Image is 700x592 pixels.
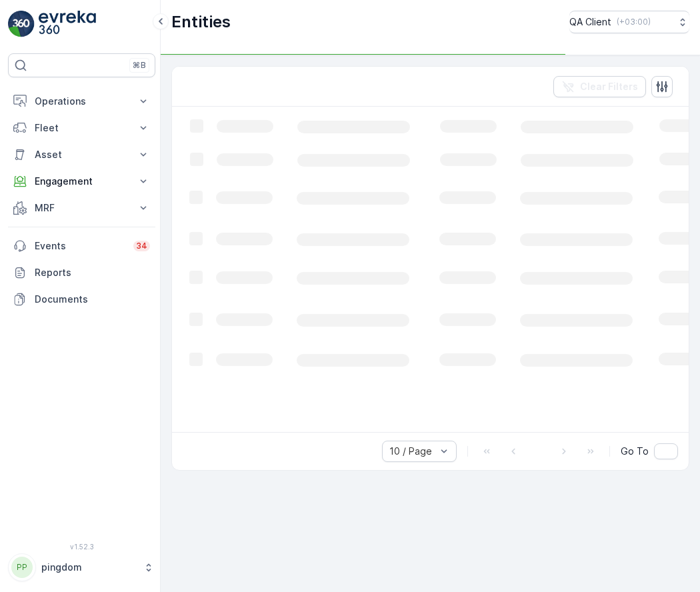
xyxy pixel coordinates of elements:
[35,95,129,108] p: Operations
[41,561,137,574] p: pingdom
[553,76,646,97] button: Clear Filters
[136,241,147,251] p: 34
[8,233,155,259] a: Events34
[39,11,96,37] img: logo_light-DOdMpM7g.png
[35,175,129,188] p: Engagement
[8,168,155,195] button: Engagement
[8,195,155,221] button: MRF
[8,286,155,313] a: Documents
[8,259,155,286] a: Reports
[35,121,129,135] p: Fleet
[8,141,155,168] button: Asset
[569,11,689,33] button: QA Client(+03:00)
[171,11,231,33] p: Entities
[617,17,651,27] p: ( +03:00 )
[35,293,150,306] p: Documents
[11,557,33,578] div: PP
[133,60,146,71] p: ⌘B
[35,201,129,215] p: MRF
[8,115,155,141] button: Fleet
[621,445,649,458] span: Go To
[580,80,638,93] p: Clear Filters
[8,553,155,581] button: PPpingdom
[8,88,155,115] button: Operations
[35,266,150,279] p: Reports
[35,239,125,253] p: Events
[569,15,611,29] p: QA Client
[35,148,129,161] p: Asset
[8,11,35,37] img: logo
[8,543,155,551] span: v 1.52.3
